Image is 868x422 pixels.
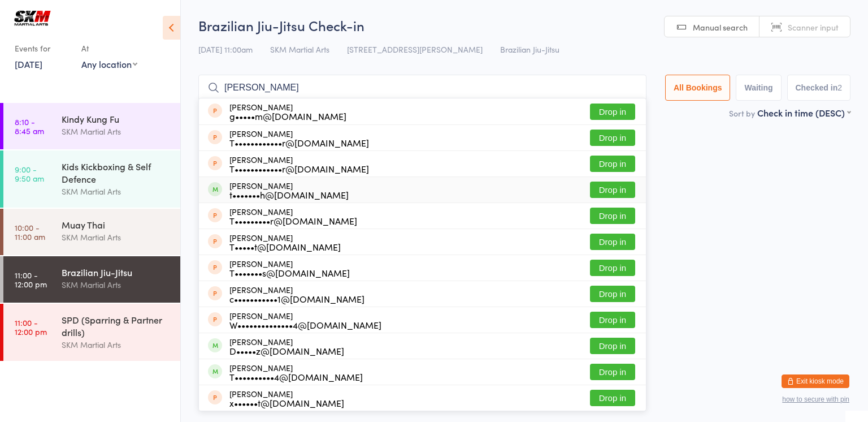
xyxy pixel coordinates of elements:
[229,233,341,251] div: [PERSON_NAME]
[62,313,171,338] div: SPD (Sparring & Partner drills)
[229,259,350,277] div: [PERSON_NAME]
[590,390,635,406] button: Drop in
[787,75,851,101] button: Checked in2
[62,113,171,125] div: Kindy Kung Fu
[62,185,171,198] div: SKM Martial Arts
[500,44,559,55] span: Brazilian Jiu-Jitsu
[62,218,171,231] div: Muay Thai
[198,44,253,55] span: [DATE] 11:00am
[229,216,357,225] div: T•••••••••r@[DOMAIN_NAME]
[198,75,646,101] input: Search
[590,104,635,120] button: Drop in
[590,234,635,250] button: Drop in
[229,294,364,303] div: c•••••••••••1@[DOMAIN_NAME]
[347,44,483,55] span: [STREET_ADDRESS][PERSON_NAME]
[757,106,850,119] div: Check in time (DESC)
[229,398,344,407] div: x••••••t@[DOMAIN_NAME]
[62,160,171,185] div: Kids Kickboxing & Self Defence
[590,156,635,172] button: Drop in
[15,318,47,336] time: 11:00 - 12:00 pm
[665,75,731,101] button: All Bookings
[229,164,369,173] div: T••••••••••••r@[DOMAIN_NAME]
[81,39,137,58] div: At
[229,268,350,277] div: T•••••••s@[DOMAIN_NAME]
[590,364,635,380] button: Drop in
[837,83,842,92] div: 2
[15,39,70,58] div: Events for
[590,286,635,302] button: Drop in
[229,155,369,173] div: [PERSON_NAME]
[590,338,635,354] button: Drop in
[590,182,635,198] button: Drop in
[229,372,363,381] div: T••••••••••4@[DOMAIN_NAME]
[229,111,346,120] div: g•••••m@[DOMAIN_NAME]
[229,311,381,329] div: [PERSON_NAME]
[782,374,849,388] button: Exit kiosk mode
[270,44,329,55] span: SKM Martial Arts
[3,256,180,303] a: 11:00 -12:00 pmBrazilian Jiu-JitsuSKM Martial Arts
[62,266,171,278] div: Brazilian Jiu-Jitsu
[782,395,849,403] button: how to secure with pin
[15,270,47,288] time: 11:00 - 12:00 pm
[229,129,369,147] div: [PERSON_NAME]
[229,285,364,303] div: [PERSON_NAME]
[229,190,349,199] div: t•••••••h@[DOMAIN_NAME]
[590,130,635,146] button: Drop in
[62,338,171,351] div: SKM Martial Arts
[62,231,171,244] div: SKM Martial Arts
[229,337,344,355] div: [PERSON_NAME]
[590,260,635,276] button: Drop in
[62,278,171,291] div: SKM Martial Arts
[62,125,171,138] div: SKM Martial Arts
[229,363,363,381] div: [PERSON_NAME]
[229,242,341,251] div: T•••••t@[DOMAIN_NAME]
[693,21,748,33] span: Manual search
[736,75,781,101] button: Waiting
[229,102,346,120] div: [PERSON_NAME]
[15,165,44,183] time: 9:00 - 9:50 am
[15,58,42,70] a: [DATE]
[3,209,180,255] a: 10:00 -11:00 amMuay ThaiSKM Martial Arts
[590,208,635,224] button: Drop in
[229,138,369,147] div: T••••••••••••r@[DOMAIN_NAME]
[81,58,137,70] div: Any location
[15,117,44,135] time: 8:10 - 8:45 am
[229,389,344,407] div: [PERSON_NAME]
[229,346,344,355] div: D•••••z@[DOMAIN_NAME]
[788,21,839,33] span: Scanner input
[229,320,381,329] div: W••••••••••••••4@[DOMAIN_NAME]
[729,107,755,119] label: Sort by
[590,312,635,328] button: Drop in
[11,8,54,28] img: SKM Martial Arts
[229,181,349,199] div: [PERSON_NAME]
[198,16,850,35] h2: Brazilian Jiu-Jitsu Check-in
[229,207,357,225] div: [PERSON_NAME]
[3,304,180,361] a: 11:00 -12:00 pmSPD (Sparring & Partner drills)SKM Martial Arts
[3,103,180,149] a: 8:10 -8:45 amKindy Kung FuSKM Martial Arts
[15,223,45,241] time: 10:00 - 11:00 am
[3,150,180,208] a: 9:00 -9:50 amKids Kickboxing & Self DefenceSKM Martial Arts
